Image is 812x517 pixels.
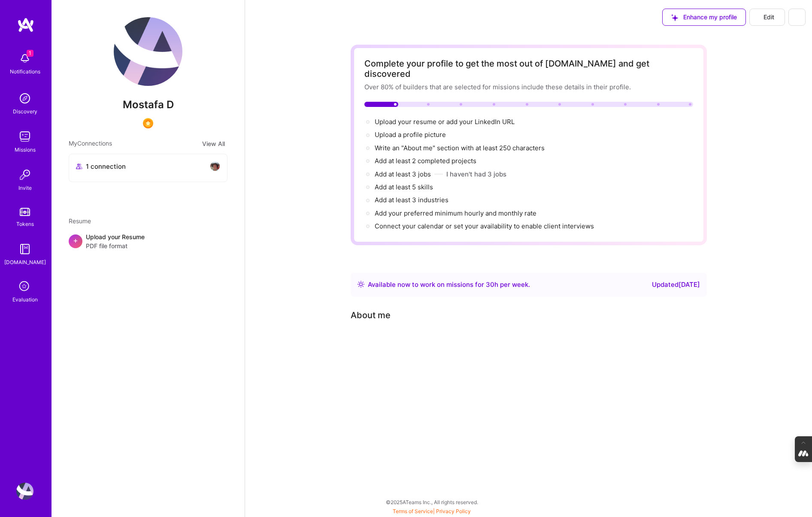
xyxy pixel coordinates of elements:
[436,508,471,514] a: Privacy Policy
[86,232,145,250] div: Upload your Resume
[12,295,38,304] div: Evaluation
[14,483,36,500] a: User Avatar
[351,309,391,322] div: About me
[446,118,515,126] span: add your LinkedIn URL
[375,170,431,178] span: Add at least 3 jobs
[16,128,33,145] img: teamwork
[375,209,536,217] span: Add your preferred minimum hourly and monthly rate
[358,281,364,288] img: Availability
[375,117,515,127] div: or
[393,508,471,514] span: |
[393,508,433,514] a: Terms of Service
[86,241,145,250] span: PDF file format
[16,166,33,183] img: Invite
[375,118,436,126] span: Upload your resume
[27,50,33,57] span: 1
[4,258,46,267] div: [DOMAIN_NAME]
[16,483,33,500] img: User Avatar
[17,279,33,295] i: icon SelectionTeam
[16,219,34,228] div: Tokens
[16,90,33,107] img: discovery
[364,82,693,91] div: Over 80% of builders that are selected for missions include these details in their profile.
[364,58,693,79] div: Complete your profile to get the most out of [DOMAIN_NAME] and get discovered
[114,17,182,86] img: User Avatar
[15,145,36,154] div: Missions
[652,280,700,290] div: Updated [DATE]
[375,222,594,230] span: Connect your calendar or set your availability to enable client interviews
[368,280,530,290] div: Available now to work on missions for h per week .
[16,50,33,67] img: bell
[375,157,476,165] span: Add at least 2 completed projects
[76,163,82,170] i: icon Collaborator
[446,170,506,179] button: I haven't had 3 jobs
[486,280,494,289] span: 30
[375,144,546,152] span: Write an "About me" section with at least 250 characters
[760,13,774,21] span: Edit
[13,107,37,116] div: Discovery
[749,9,785,26] button: Edit
[375,196,448,204] span: Add at least 3 industries
[73,236,78,245] span: +
[52,491,812,513] div: © 2025 ATeams Inc., All rights reserved.
[69,98,227,111] span: Mostafa D
[143,118,153,128] img: SelectionTeam
[69,217,91,225] span: Resume
[16,240,33,258] img: guide book
[375,183,433,191] span: Add at least 5 skills
[210,161,220,171] img: avatar
[20,208,30,216] img: tokens
[375,131,446,139] span: Upload a profile picture
[69,154,227,182] button: 1 connectionavatar
[200,139,227,149] button: View All
[69,232,227,250] div: +Upload your ResumePDF file format
[10,67,40,76] div: Notifications
[86,162,126,171] span: 1 connection
[69,139,112,149] span: My Connections
[17,17,34,33] img: logo
[18,183,32,192] div: Invite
